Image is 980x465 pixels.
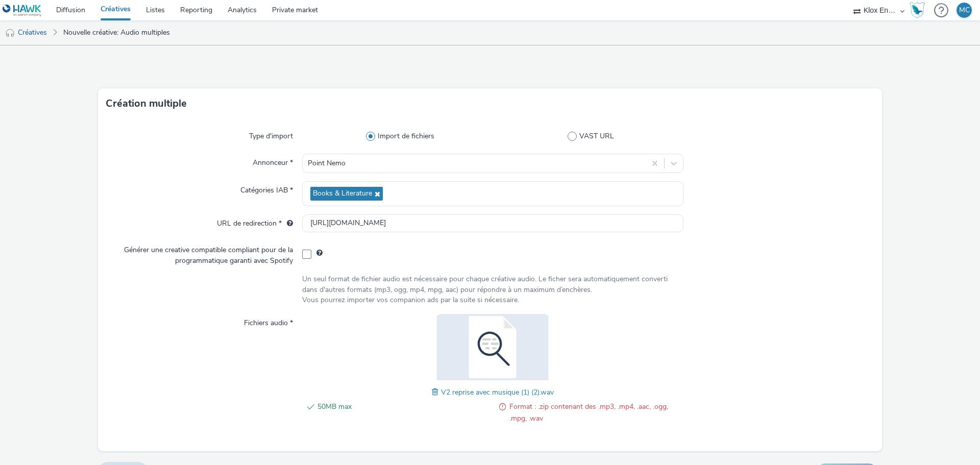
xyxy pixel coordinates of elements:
span: Import de fichiers [378,131,434,141]
a: Hawk Academy [910,2,929,18]
label: Annonceur * [249,154,297,168]
label: Générer une creative compatible compliant pour de la programmatique garanti avec Spotify [106,241,297,266]
span: Format : .zip contenant des .mp3, .mp4, .aac, .ogg, .mpg, .wav [509,401,683,424]
label: URL de redirection * [213,214,297,229]
label: Type d'import [245,127,297,141]
h3: Création multiple [106,96,187,111]
img: audio [5,28,15,38]
div: Choisissez 'PG Spotify' pour optimiser les offres pour Spotify. Seuls les formats .mp3 et .ogg so... [316,248,323,258]
div: L'URL de redirection sera utilisée comme URL de validation avec certains SSP et ce sera l'URL de ... [282,218,293,229]
img: V2 reprise avec musique (1) (2).wav [426,314,559,380]
img: Hawk Academy [910,2,925,18]
input: url... [302,214,683,232]
label: Fichiers audio * [240,314,297,328]
div: Un seul format de fichier audio est nécessaire pour chaque créative audio. Le ficher sera automat... [302,274,683,305]
span: 50MB max [317,401,492,424]
span: V2 reprise avec musique (1) (2).wav [441,387,554,397]
span: VAST URL [579,131,614,141]
a: Nouvelle créative: Audio multiples [58,20,175,45]
label: Catégories IAB * [236,181,297,195]
span: Books & Literature [313,189,372,198]
img: undefined Logo [3,4,42,17]
div: MC [959,3,970,18]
